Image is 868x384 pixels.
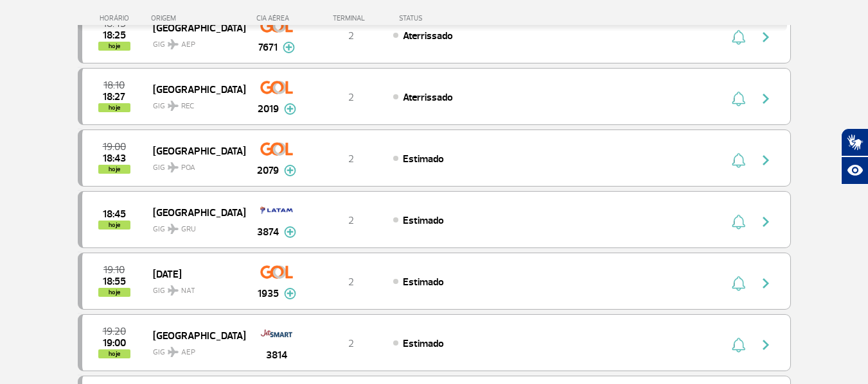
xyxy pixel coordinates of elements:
[103,81,125,90] span: 2025-09-28 18:10:00
[103,92,125,101] span: 2025-09-28 18:27:58
[103,31,126,40] span: 2025-09-28 18:25:06
[284,288,296,299] img: mais-info-painel-voo.svg
[403,337,444,350] span: Estimado
[257,224,279,240] span: 3874
[168,224,179,234] img: destiny_airplane.svg
[393,14,497,22] div: STATUS
[103,142,126,151] span: 2025-09-28 19:00:00
[168,347,179,357] img: destiny_airplane.svg
[403,153,444,165] span: Estimado
[732,337,745,353] img: sino-painel-voo.svg
[98,349,130,358] span: hoje
[151,14,245,22] div: ORIGEM
[266,347,287,363] span: 3814
[758,276,774,291] img: seta-direita-painel-voo.svg
[403,91,453,104] span: Aterrissado
[403,29,453,42] span: Aterrissado
[168,285,179,296] img: destiny_airplane.svg
[284,226,296,238] img: mais-info-painel-voo.svg
[181,285,195,297] span: NAT
[98,165,130,174] span: hoje
[168,101,179,111] img: destiny_airplane.svg
[348,337,354,350] span: 2
[153,32,235,51] span: GIG
[257,163,279,178] span: 2079
[732,153,745,168] img: sino-painel-voo.svg
[284,165,296,176] img: mais-info-painel-voo.svg
[181,162,195,174] span: POA
[403,214,444,227] span: Estimado
[153,204,235,221] span: [GEOGRAPHIC_DATA]
[168,162,179,172] img: destiny_airplane.svg
[103,154,126,163] span: 2025-09-28 18:43:00
[758,337,774,353] img: seta-direita-painel-voo.svg
[841,128,868,185] div: Plugin de acessibilidade da Hand Talk.
[98,42,130,51] span: hoje
[153,265,235,282] span: [DATE]
[153,142,235,159] span: [GEOGRAPHIC_DATA]
[732,276,745,291] img: sino-painel-voo.svg
[245,14,309,22] div: CIA AÉREA
[98,288,130,297] span: hoje
[348,153,354,165] span: 2
[758,91,774,106] img: seta-direita-painel-voo.svg
[348,29,354,42] span: 2
[841,156,868,185] button: Abrir recursos assistivos.
[103,338,126,347] span: 2025-09-28 19:00:00
[758,29,774,45] img: seta-direita-painel-voo.svg
[284,103,296,115] img: mais-info-painel-voo.svg
[103,327,126,336] span: 2025-09-28 19:20:00
[181,224,196,235] span: GRU
[258,286,279,301] span: 1935
[258,101,279,117] span: 2019
[181,39,195,51] span: AEP
[153,81,235,97] span: [GEOGRAPHIC_DATA]
[168,39,179,49] img: destiny_airplane.svg
[732,29,745,45] img: sino-painel-voo.svg
[181,347,195,358] span: AEP
[98,221,130,230] span: hoje
[153,217,235,235] span: GIG
[153,94,235,112] span: GIG
[153,327,235,344] span: [GEOGRAPHIC_DATA]
[103,277,126,286] span: 2025-09-28 18:55:00
[153,340,235,358] span: GIG
[98,103,130,112] span: hoje
[153,155,235,174] span: GIG
[348,276,354,288] span: 2
[758,214,774,230] img: seta-direita-painel-voo.svg
[309,14,393,22] div: TERMINAL
[732,91,745,106] img: sino-painel-voo.svg
[103,265,125,274] span: 2025-09-28 19:10:00
[403,276,444,288] span: Estimado
[732,214,745,230] img: sino-painel-voo.svg
[181,101,194,112] span: REC
[348,214,354,227] span: 2
[348,91,354,104] span: 2
[258,40,278,55] span: 7671
[153,278,235,297] span: GIG
[283,42,295,53] img: mais-info-painel-voo.svg
[841,128,868,156] button: Abrir tradutor de língua de sinais.
[758,153,774,168] img: seta-direita-painel-voo.svg
[103,210,126,219] span: 2025-09-28 18:45:00
[82,14,152,22] div: HORÁRIO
